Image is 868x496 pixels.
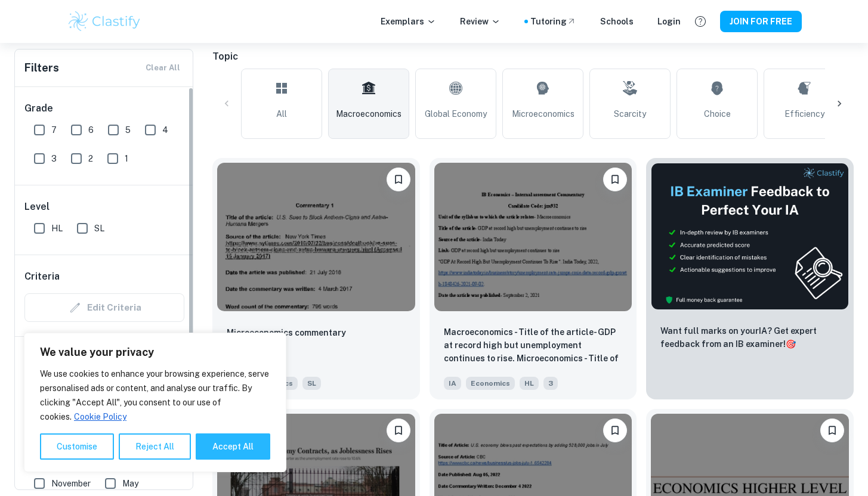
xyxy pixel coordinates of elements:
[520,377,539,390] span: HL
[40,367,270,424] p: We use cookies to enhance your browsing experience, serve personalised ads or content, and analys...
[543,377,558,390] span: 3
[196,433,270,460] button: Accept All
[162,123,168,137] span: 4
[690,11,711,32] button: Help and Feedback
[51,123,57,137] span: 7
[302,377,321,390] span: SL
[122,477,138,490] span: May
[444,377,461,390] span: IA
[466,377,515,390] span: Economics
[614,107,646,120] span: Scarcity
[434,163,632,311] img: Economics IA example thumbnail: Macroeconomics - Title of the article- G
[276,107,287,120] span: All
[603,168,627,191] button: Please log in to bookmark exemplars
[51,152,57,165] span: 3
[67,10,143,33] img: Clastify logo
[24,293,184,322] div: Criteria filters are unavailable when searching by topic
[24,101,184,116] h6: Grade
[24,269,60,284] h6: Criteria
[720,11,802,32] button: JOIN FOR FREE
[820,418,844,442] button: Please log in to bookmark exemplars
[40,433,114,460] button: Customise
[227,326,346,339] p: Microeconomics commentary
[530,15,576,28] a: Tutoring
[336,107,401,120] span: Macroeconomics
[24,200,184,214] h6: Level
[125,123,131,137] span: 5
[94,222,104,235] span: SL
[784,107,824,120] span: Efficiency
[51,222,63,235] span: HL
[119,433,191,460] button: Reject All
[425,107,487,120] span: Global Economy
[24,333,286,472] div: We value your privacy
[512,107,574,120] span: Microeconomics
[88,152,93,165] span: 2
[786,339,796,349] span: 🎯
[212,49,854,64] h6: Topic
[212,158,420,399] a: Please log in to bookmark exemplarsMicroeconomics commentary IAEconomicsSL
[88,123,94,137] span: 6
[217,163,415,311] img: Economics IA example thumbnail: Microeconomics commentary
[430,158,637,399] a: Please log in to bookmark exemplarsMacroeconomics - Title of the article- GDP at record high but ...
[51,477,91,490] span: November
[24,60,59,76] h6: Filters
[600,15,634,28] a: Schools
[603,418,627,442] button: Please log in to bookmark exemplars
[646,158,854,399] a: ThumbnailWant full marks on yourIA? Get expert feedback from an IB examiner!
[381,15,436,28] p: Exemplars
[387,168,410,191] button: Please log in to bookmark exemplars
[460,15,501,28] p: Review
[40,345,270,359] p: We value your privacy
[704,107,731,120] span: Choice
[73,411,127,422] a: Cookie Policy
[125,152,128,165] span: 1
[387,418,410,442] button: Please log in to bookmark exemplars
[660,324,839,351] p: Want full marks on your IA ? Get expert feedback from an IB examiner!
[657,15,681,28] a: Login
[444,325,623,366] p: Macroeconomics - Title of the article- GDP at record high but unemployment continues to rise. Mic...
[651,163,849,310] img: Thumbnail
